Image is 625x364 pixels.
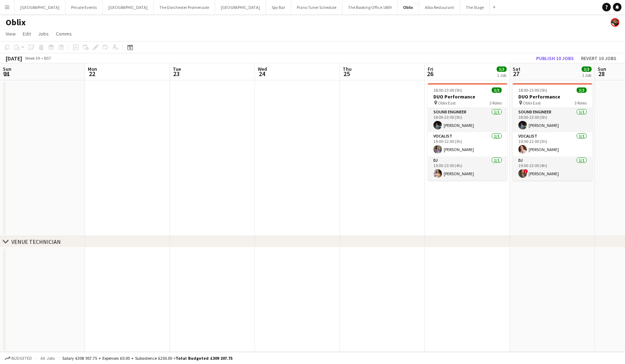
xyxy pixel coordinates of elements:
button: [GEOGRAPHIC_DATA] [215,0,266,14]
button: [GEOGRAPHIC_DATA] [103,0,154,14]
span: ! [524,169,528,173]
span: 27 [512,70,520,78]
app-card-role: Vocalist1/119:00-22:00 (3h)[PERSON_NAME] [428,132,507,156]
div: Salary £308 957.75 + Expenses £0.00 + Subsistence £250.00 = [62,355,233,361]
span: Sat [513,66,520,72]
span: Comms [56,31,72,37]
h3: DUO Performance [428,93,507,100]
button: The Booking Office 1869 [342,0,397,14]
span: Sun [3,66,11,72]
app-user-avatar: Rosie Skuse [611,18,619,27]
a: Comms [53,29,75,38]
button: Spy Bar [266,0,291,14]
button: Oblix [397,0,419,14]
h1: Oblix [6,17,26,28]
app-card-role: Vocalist1/119:00-22:00 (3h)[PERSON_NAME] [513,132,592,156]
span: Oblix East [438,100,456,106]
span: 21 [2,70,11,78]
button: Revert 10 jobs [578,54,619,63]
app-card-role: Sound Engineer1/118:00-23:00 (5h)[PERSON_NAME] [513,108,592,132]
button: Budgeted [4,354,33,362]
app-job-card: 18:00-23:00 (5h)3/3DUO Performance Oblix East3 RolesSound Engineer1/118:00-23:00 (5h)[PERSON_NAME... [513,83,592,181]
span: Budgeted [11,356,32,361]
div: [DATE] [6,55,22,62]
span: Oblix East [523,100,541,106]
app-card-role: Sound Engineer1/118:00-23:00 (5h)[PERSON_NAME] [428,108,507,132]
button: Alba Restaurant [419,0,460,14]
span: Total Budgeted £309 207.75 [176,355,233,361]
span: 3/3 [582,66,592,72]
a: Edit [20,29,34,38]
span: 3 Roles [575,100,587,106]
span: Mon [88,66,97,72]
span: 22 [87,70,97,78]
div: 1 Job [582,73,591,78]
span: 3/3 [492,87,502,93]
span: Thu [343,66,352,72]
span: 26 [427,70,433,78]
span: Edit [23,31,31,37]
span: Tue [173,66,181,72]
span: 18:00-23:00 (5h) [433,87,462,93]
span: Wed [258,66,267,72]
button: The Dorchester Promenade [154,0,215,14]
span: 24 [257,70,267,78]
a: Jobs [35,29,52,38]
button: Piano Tuner Schedule [291,0,342,14]
span: 3 Roles [490,100,502,106]
span: 18:00-23:00 (5h) [518,87,547,93]
span: Week 39 [23,55,41,61]
app-job-card: 18:00-23:00 (5h)3/3DUO Performance Oblix East3 RolesSound Engineer1/118:00-23:00 (5h)[PERSON_NAME... [428,83,507,181]
button: The Stage [460,0,490,14]
span: 28 [597,70,606,78]
span: 3/3 [497,66,507,72]
div: BST [44,55,51,61]
span: Jobs [38,31,49,37]
span: All jobs [39,355,56,361]
div: VENUE TECHNICIAN [11,238,61,245]
app-card-role: DJ1/119:00-23:00 (4h)[PERSON_NAME] [428,156,507,181]
a: View [3,29,18,38]
button: Private Events [65,0,103,14]
span: 23 [172,70,181,78]
span: 3/3 [577,87,587,93]
button: [GEOGRAPHIC_DATA] [15,0,65,14]
span: View [6,31,16,37]
span: Sun [598,66,606,72]
app-card-role: DJ1/119:00-23:00 (4h)![PERSON_NAME] [513,156,592,181]
span: Fri [428,66,433,72]
button: Publish 10 jobs [533,54,577,63]
h3: DUO Performance [513,93,592,100]
span: 25 [342,70,352,78]
div: 1 Job [497,73,506,78]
